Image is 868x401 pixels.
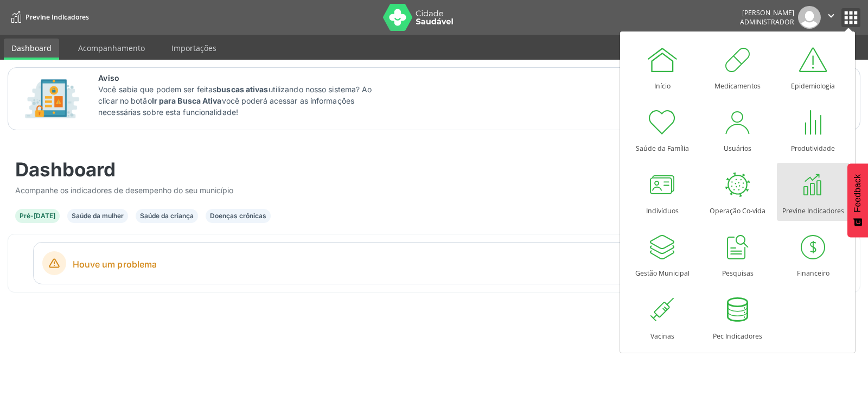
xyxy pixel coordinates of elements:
[626,100,699,158] a: Saúde da Família
[21,74,83,123] img: Imagem de CalloutCard
[821,6,841,29] button: 
[152,96,222,105] strong: Ir para Busca Ativa
[777,38,850,96] a: Epidemiologia
[777,163,850,221] a: Previne Indicadores
[25,12,89,22] span: Previne Indicadores
[626,163,699,221] a: Indivíduos
[71,39,152,58] a: Acompanhamento
[701,288,774,346] a: Pec Indicadores
[825,10,837,22] i: 
[701,100,774,158] a: Usuários
[15,158,853,181] div: Dashboard
[701,163,774,221] a: Operação Co-vida
[20,211,55,221] div: Pré-[DATE]
[740,8,794,17] div: [PERSON_NAME]
[8,8,89,26] a: Previne Indicadores
[798,6,821,29] img: img
[98,84,385,118] p: Você sabia que podem ser feitas utilizando nosso sistema? Ao clicar no botão você poderá acessar ...
[98,72,385,84] span: Aviso
[777,100,850,158] a: Produtividade
[701,38,774,96] a: Medicamentos
[210,211,266,221] div: Doenças crônicas
[15,184,853,196] div: Acompanhe os indicadores de desempenho do seu município
[853,174,863,212] span: Feedback
[626,288,699,346] a: Vacinas
[140,211,194,221] div: Saúde da criança
[701,225,774,283] a: Pesquisas
[777,225,850,283] a: Financeiro
[740,17,794,27] span: Administrador
[164,39,224,58] a: Importações
[626,225,699,283] a: Gestão Municipal
[841,8,860,27] button: apps
[626,38,699,96] a: Início
[72,211,124,221] div: Saúde da mulher
[216,85,268,94] strong: buscas ativas
[4,39,59,60] a: Dashboard
[847,163,868,237] button: Feedback - Mostrar pesquisa
[73,258,826,271] span: Houve um problema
